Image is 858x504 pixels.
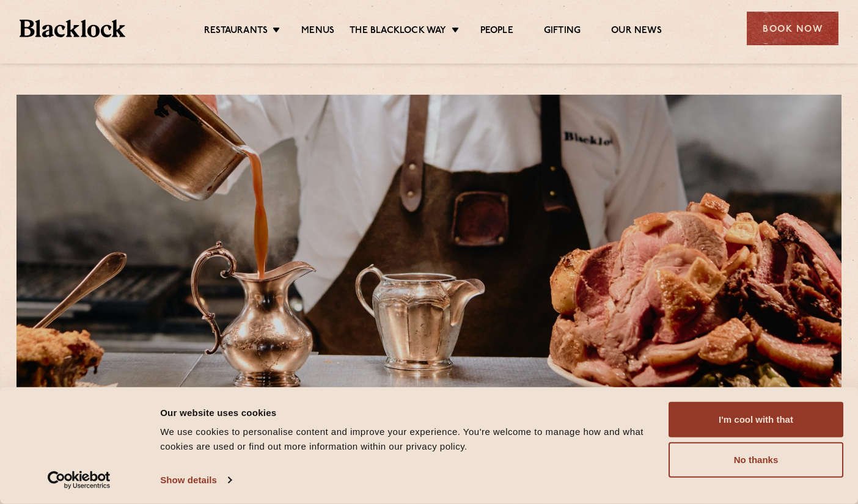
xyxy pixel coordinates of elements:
button: No thanks [669,442,843,478]
a: The Blacklock Way [350,25,446,38]
a: Usercentrics Cookiebot - opens in a new window [26,471,133,489]
a: Restaurants [204,25,268,38]
a: People [480,25,513,38]
a: Our News [611,25,662,38]
a: Menus [301,25,334,38]
a: Show details [160,471,231,489]
button: I'm cool with that [669,402,843,437]
div: Book Now [747,12,838,45]
div: Our website uses cookies [160,405,654,420]
img: BL_Textured_Logo-footer-cropped.svg [20,20,125,37]
a: Gifting [544,25,581,38]
div: We use cookies to personalise content and improve your experience. You're welcome to manage how a... [160,425,654,454]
